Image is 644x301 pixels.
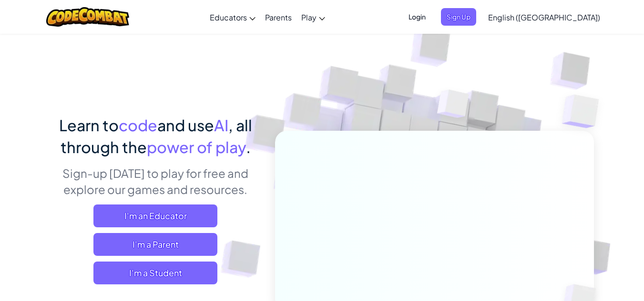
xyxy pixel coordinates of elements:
[93,262,217,284] button: I'm a Student
[483,4,605,30] a: English ([GEOGRAPHIC_DATA])
[147,137,246,156] span: power of play
[214,116,228,135] span: AI
[543,71,625,152] img: Overlap cubes
[419,71,488,142] img: Overlap cubes
[157,116,214,135] span: and use
[441,8,476,26] button: Sign Up
[301,12,317,22] span: Play
[119,116,157,135] span: code
[46,7,130,27] img: CodeCombat logo
[59,116,119,135] span: Learn to
[93,204,217,227] a: I'm an Educator
[296,4,330,30] a: Play
[403,8,431,26] button: Login
[205,4,260,30] a: Educators
[246,137,251,156] span: .
[210,12,247,22] span: Educators
[51,165,261,197] p: Sign-up [DATE] to play for free and explore our games and resources.
[93,233,217,256] a: I'm a Parent
[488,12,600,22] span: English ([GEOGRAPHIC_DATA])
[260,4,296,30] a: Parents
